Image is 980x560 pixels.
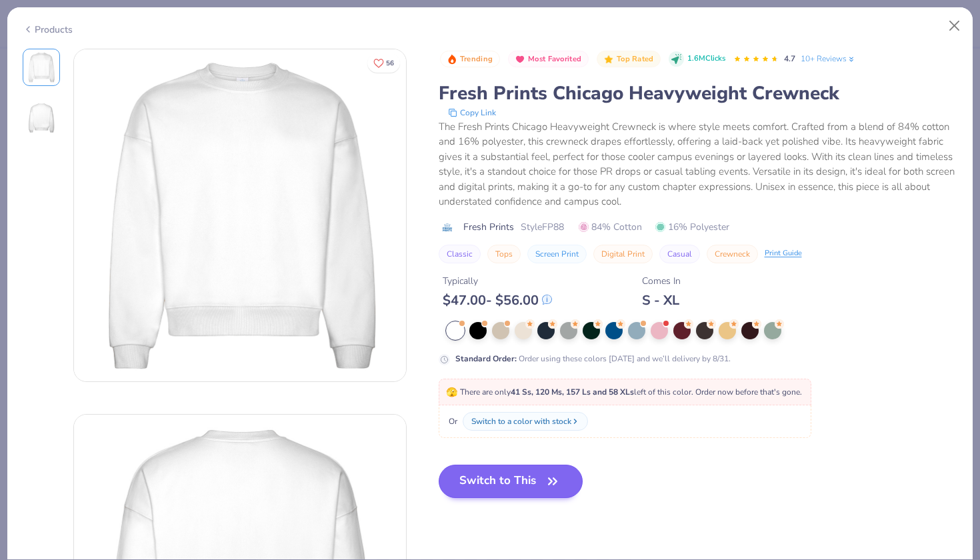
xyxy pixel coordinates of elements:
div: Fresh Prints Chicago Heavyweight Crewneck [439,81,958,106]
span: 🫣 [446,386,457,399]
span: 1.6M Clicks [687,53,725,65]
div: Order using these colors [DATE] and we’ll delivery by 8/31. [455,353,731,365]
div: $ 47.00 - $ 56.00 [443,292,552,309]
button: Switch to This [439,465,583,498]
div: Products [23,23,73,37]
strong: 41 Ss, 120 Ms, 157 Ls and 58 XLs [511,387,634,397]
div: Typically [443,274,552,288]
button: Close [942,13,967,39]
img: Front [25,51,57,83]
div: S - XL [642,292,681,309]
button: Badge Button [440,51,500,68]
span: Fresh Prints [463,220,514,234]
img: Front [74,49,406,381]
button: Badge Button [597,51,661,68]
span: 4.7 [784,53,795,64]
button: Crewneck [707,245,758,263]
span: 16% Polyester [655,220,729,234]
button: Classic [439,245,481,263]
button: Badge Button [508,51,589,68]
img: Top Rated sort [603,54,614,65]
span: Trending [460,55,493,63]
span: Style FP88 [521,220,564,234]
button: Like [367,53,400,73]
span: There are only left of this color. Order now before that's gone. [446,387,802,397]
button: Screen Print [527,245,587,263]
button: copy to clipboard [444,106,500,119]
img: Trending sort [447,54,457,65]
a: 10+ Reviews [801,53,856,65]
div: 4.7 Stars [733,49,779,70]
span: 84% Cotton [579,220,642,234]
span: 56 [386,60,394,67]
img: Most Favorited sort [515,54,525,65]
div: The Fresh Prints Chicago Heavyweight Crewneck is where style meets comfort. Crafted from a blend ... [439,119,958,209]
button: Casual [659,245,700,263]
button: Tops [487,245,521,263]
strong: Standard Order : [455,353,517,364]
div: Comes In [642,274,681,288]
img: brand logo [439,222,457,233]
div: Print Guide [765,248,802,259]
span: Or [446,415,457,427]
span: Top Rated [617,55,654,63]
div: Switch to a color with stock [471,415,571,427]
img: Back [25,102,57,134]
button: Digital Print [593,245,653,263]
span: Most Favorited [528,55,581,63]
button: Switch to a color with stock [463,412,588,431]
